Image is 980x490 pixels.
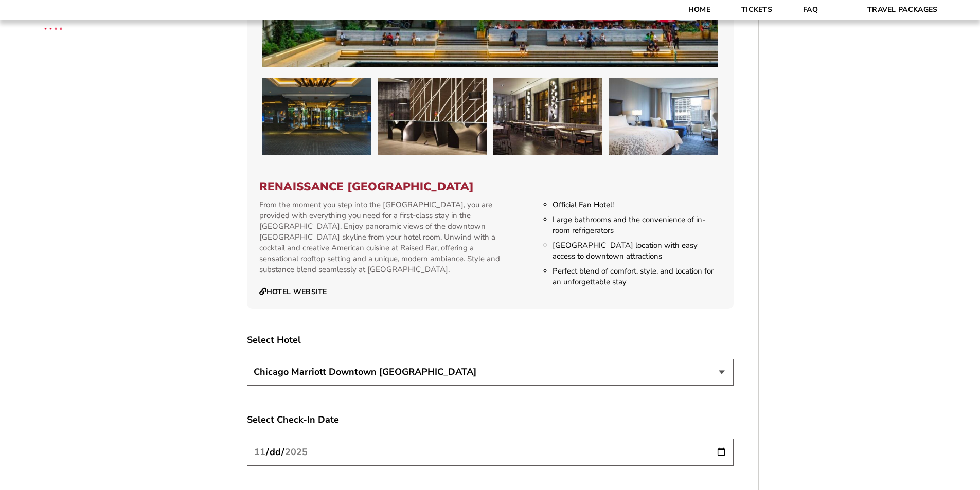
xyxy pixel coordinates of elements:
li: Perfect blend of comfort, style, and location for an unforgettable stay [553,266,721,287]
p: From the moment you step into the [GEOGRAPHIC_DATA], you are provided with everything you need fo... [259,199,506,275]
a: Hotel Website [259,287,327,297]
img: Renaissance Chicago Downtown Hotel [493,78,603,155]
label: Select Hotel [247,334,734,347]
img: Renaissance Chicago Downtown Hotel [378,78,487,155]
li: Large bathrooms and the convenience of in-room refrigerators [553,214,721,236]
img: Renaissance Chicago Downtown Hotel [262,78,372,155]
li: [GEOGRAPHIC_DATA] location with easy access to downtown attractions [553,240,721,262]
li: Official Fan Hotel! [553,199,721,210]
h3: Renaissance [GEOGRAPHIC_DATA] [259,180,721,193]
img: Renaissance Chicago Downtown Hotel [609,78,718,155]
label: Select Check-In Date [247,413,734,426]
img: CBS Sports Thanksgiving Classic [31,5,76,50]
